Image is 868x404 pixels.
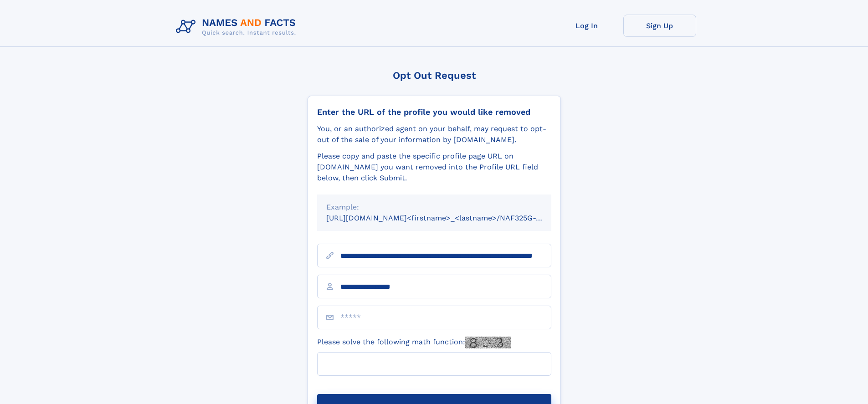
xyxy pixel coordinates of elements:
[317,107,551,117] div: Enter the URL of the profile you would like removed
[172,15,303,39] img: Logo Names and Facts
[326,214,569,222] small: [URL][DOMAIN_NAME]<firstname>_<lastname>/NAF325G-xxxxxxxx
[550,15,623,37] a: Log In
[308,70,561,81] div: Opt Out Request
[317,123,551,145] div: You, or an authorized agent on your behalf, may request to opt-out of the sale of your informatio...
[326,202,542,213] div: Example:
[623,15,696,37] a: Sign Up
[317,151,551,184] div: Please copy and paste the specific profile page URL on [DOMAIN_NAME] you want removed into the Pr...
[317,337,511,348] label: Please solve the following math function:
